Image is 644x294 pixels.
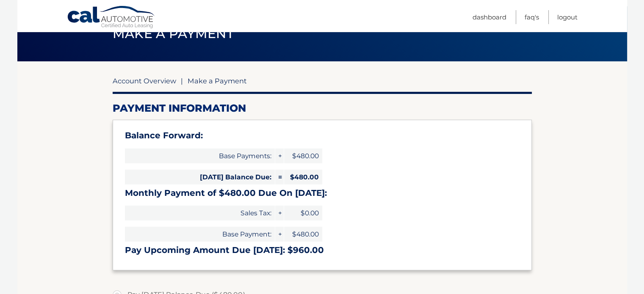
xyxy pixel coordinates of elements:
[284,206,322,220] span: $0.00
[125,227,275,242] span: Base Payment:
[125,130,520,141] h3: Balance Forward:
[275,206,284,220] span: +
[473,10,506,24] a: Dashboard
[275,170,284,184] span: =
[125,206,275,220] span: Sales Tax:
[188,77,247,85] span: Make a Payment
[125,170,275,184] span: [DATE] Balance Due:
[284,170,322,184] span: $480.00
[275,227,284,242] span: +
[557,10,578,24] a: Logout
[125,188,520,198] h3: Monthly Payment of $480.00 Due On [DATE]:
[113,26,234,41] span: Make a Payment
[113,102,532,115] h2: Payment Information
[275,148,284,163] span: +
[67,5,156,30] a: Cal Automotive
[284,148,322,163] span: $480.00
[181,77,183,85] span: |
[125,148,275,163] span: Base Payments:
[125,245,520,256] h3: Pay Upcoming Amount Due [DATE]: $960.00
[525,10,539,24] a: FAQ's
[113,77,176,85] a: Account Overview
[284,227,322,242] span: $480.00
